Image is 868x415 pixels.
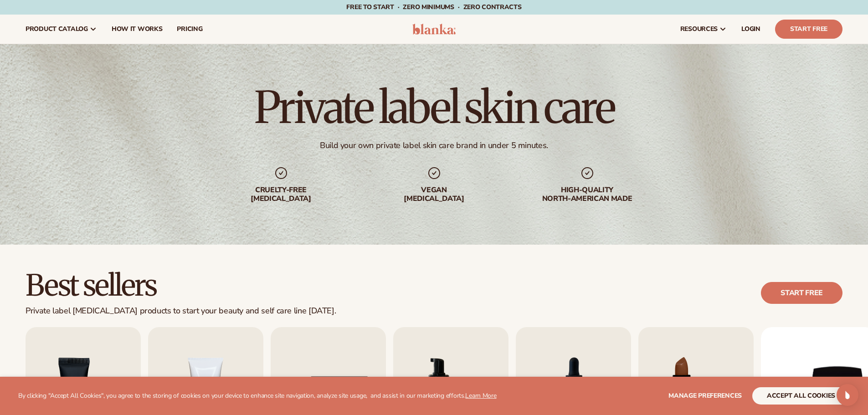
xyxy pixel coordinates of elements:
[668,391,742,400] span: Manage preferences
[529,186,646,203] div: High-quality North-american made
[673,15,734,44] a: resources
[26,270,336,301] h2: Best sellers
[320,140,548,151] div: Build your own private label skin care brand in under 5 minutes.
[465,391,496,400] a: Learn More
[104,15,170,44] a: How It Works
[376,186,493,203] div: Vegan [MEDICAL_DATA]
[412,24,456,35] img: logo
[346,3,521,11] span: Free to start · ZERO minimums · ZERO contracts
[223,186,339,203] div: Cruelty-free [MEDICAL_DATA]
[177,26,202,33] span: pricing
[775,20,842,39] a: Start Free
[741,26,760,33] span: LOGIN
[668,387,742,405] button: Manage preferences
[112,26,163,33] span: How It Works
[752,387,850,405] button: accept all cookies
[26,306,336,316] div: Private label [MEDICAL_DATA] products to start your beauty and self care line [DATE].
[761,282,842,304] a: Start free
[169,15,210,44] a: pricing
[26,26,88,33] span: product catalog
[680,26,718,33] span: resources
[254,86,614,129] h1: Private label skin care
[18,392,497,400] p: By clicking "Accept All Cookies", you agree to the storing of cookies on your device to enhance s...
[837,384,858,406] div: Open Intercom Messenger
[18,15,104,44] a: product catalog
[734,15,768,44] a: LOGIN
